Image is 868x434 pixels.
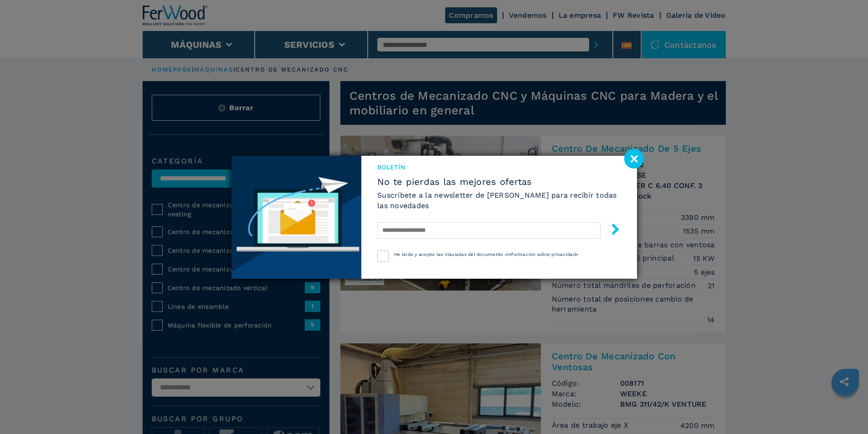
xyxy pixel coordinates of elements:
h6: Suscríbete a la newsletter de [PERSON_NAME] para recibir todas las novedades [377,190,621,211]
span: Boletín [377,163,621,172]
button: submit-button [601,220,621,241]
span: He leído y acepto las cláusulas del documento «Información sobre privacidad» [394,252,578,257]
span: No te pierdas las mejores ofertas [377,176,621,187]
img: Newsletter image [231,156,362,279]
